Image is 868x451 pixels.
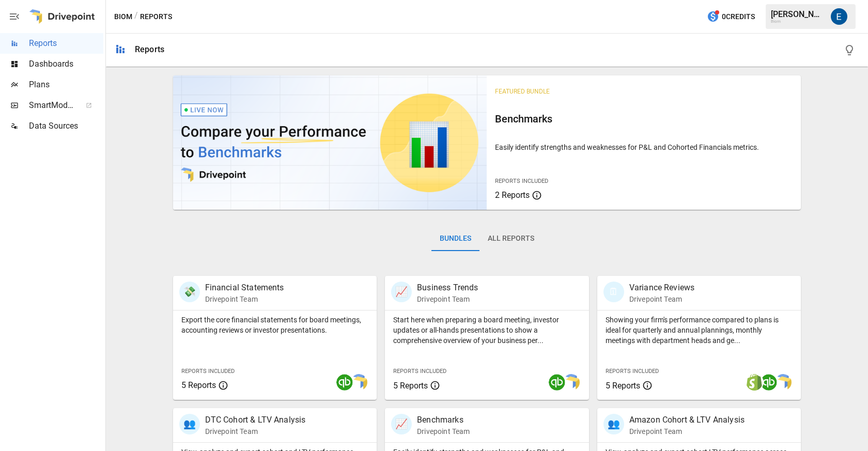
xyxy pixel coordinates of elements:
[629,414,745,426] p: Amazon Cohort & LTV Analysis
[181,368,235,375] span: Reports Included
[417,282,478,294] p: Business Trends
[29,120,103,132] span: Data Sources
[391,282,412,302] div: 📈
[629,282,694,294] p: Variance Reviews
[606,368,659,375] span: Reports Included
[603,282,624,302] div: 🗓
[181,315,369,335] p: Export the core financial statements for board meetings, accounting reviews or investor presentat...
[495,142,793,152] p: Easily identify strengths and weaknesses for P&L and Cohorted Financials metrics.
[775,374,792,391] img: smart model
[417,294,478,304] p: Drivepoint Team
[205,294,284,304] p: Drivepoint Team
[29,99,74,112] span: SmartModel
[391,414,412,434] div: 📈
[29,37,103,50] span: Reports
[495,190,530,200] span: 2 Reports
[114,10,132,23] button: Biom
[336,374,353,391] img: quickbooks
[179,414,200,434] div: 👥
[825,2,854,31] button: Ellyn Stastny
[417,426,470,437] p: Drivepoint Team
[629,294,694,304] p: Drivepoint Team
[135,44,164,54] div: Reports
[29,58,103,70] span: Dashboards
[205,414,306,426] p: DTC Cohort & LTV Analysis
[495,111,793,127] h6: Benchmarks
[181,380,216,390] span: 5 Reports
[606,381,640,391] span: 5 Reports
[703,7,759,26] button: 0Credits
[431,226,479,251] button: Bundles
[771,9,825,19] div: [PERSON_NAME]
[479,226,542,251] button: All Reports
[549,374,565,391] img: quickbooks
[771,19,825,24] div: Biom
[495,88,550,95] span: Featured Bundle
[629,426,745,437] p: Drivepoint Team
[393,381,428,391] span: 5 Reports
[563,374,580,391] img: smart model
[173,75,487,210] img: video thumbnail
[495,178,548,184] span: Reports Included
[205,426,306,437] p: Drivepoint Team
[393,368,446,375] span: Reports Included
[761,374,777,391] img: quickbooks
[831,8,847,25] img: Ellyn Stastny
[134,10,138,23] div: /
[29,79,103,91] span: Plans
[606,315,793,346] p: Showing your firm's performance compared to plans is ideal for quarterly and annual plannings, mo...
[205,282,284,294] p: Financial Statements
[746,374,763,391] img: shopify
[351,374,367,391] img: smart model
[603,414,624,434] div: 👥
[74,98,81,111] span: ™
[722,10,755,23] span: 0 Credits
[393,315,581,346] p: Start here when preparing a board meeting, investor updates or all-hands presentations to show a ...
[179,282,200,302] div: 💸
[417,414,470,426] p: Benchmarks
